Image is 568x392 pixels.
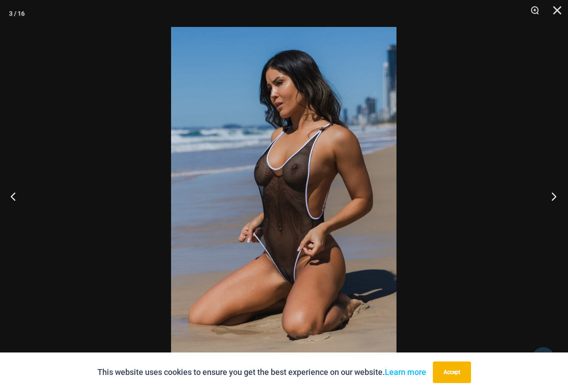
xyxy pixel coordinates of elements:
[9,7,25,20] div: 3 / 16
[171,27,396,365] img: Tradewinds Ink and Ivory 807 One Piece 06
[97,366,426,379] p: This website uses cookies to ensure you get the best experience on our website.
[433,361,471,383] button: Accept
[385,367,426,377] a: Learn more
[534,174,568,219] button: Next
